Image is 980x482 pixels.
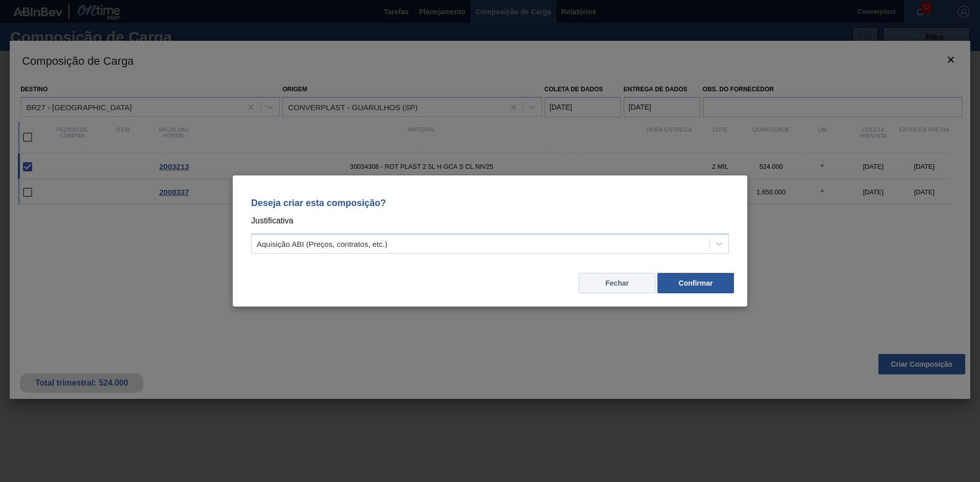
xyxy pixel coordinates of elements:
[679,279,713,287] font: Confirmar
[657,273,734,293] button: Confirmar
[257,240,387,248] font: Aquisição ABI (Preços, contratos, etc.)
[251,198,386,208] font: Deseja criar esta composição?
[579,273,655,293] button: Fechar
[251,216,293,225] font: Justificativa
[605,279,629,287] font: Fechar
